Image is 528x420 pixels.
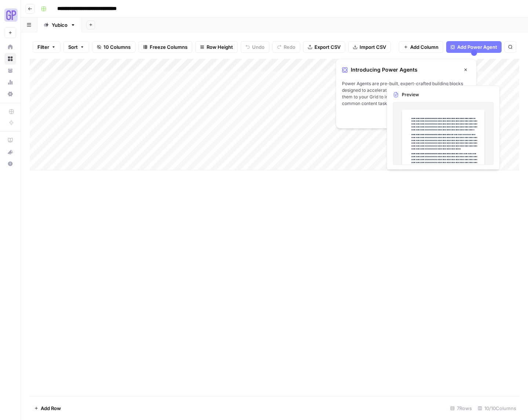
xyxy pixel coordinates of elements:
img: Growth Plays Logo [4,8,18,22]
span: Undo [252,43,265,51]
button: Export CSV [303,41,345,53]
span: Got it! [404,114,416,121]
div: Yubico [52,21,68,29]
button: Row Height [195,41,238,53]
div: Introducing Power Agents [342,65,470,75]
button: Add Row [30,402,65,414]
button: View Power Agents [423,113,470,122]
button: Redo [272,41,300,53]
button: Got it! [401,113,420,122]
a: AirOps Academy [4,134,16,146]
div: 7 Rows [447,402,475,414]
a: Usage [4,76,16,88]
button: Filter [33,41,61,53]
button: Workspace: Growth Plays [4,6,16,24]
span: View Power Agents [426,114,467,121]
button: 10 Columns [92,41,135,53]
a: Your Data [4,65,16,76]
span: Export CSV [314,43,341,51]
button: Help + Support [4,158,16,170]
a: Yubico [37,18,82,32]
span: Freeze Columns [150,43,187,51]
span: Add Power Agent [457,43,497,51]
span: Filter [37,43,49,51]
button: Undo [241,41,269,53]
a: Settings [4,88,16,100]
span: Add Column [410,43,438,51]
span: Power Agents are pre-built, expert-crafted building blocks designed to accelerate your content op... [342,80,470,107]
div: What's new? [5,146,16,157]
span: Import CSV [360,43,386,51]
span: Redo [284,43,295,51]
span: 10 Columns [103,43,131,51]
button: Add Column [399,41,443,53]
a: Home [4,41,16,53]
button: What's new? [4,146,16,158]
div: 10/10 Columns [475,402,519,414]
button: Import CSV [348,41,391,53]
span: Sort [68,43,78,51]
button: Sort [63,41,89,53]
span: Add Row [41,405,61,412]
button: Freeze Columns [138,41,192,53]
span: Row Height [207,43,233,51]
button: Add Power Agent [446,41,502,53]
a: Browse [4,53,16,65]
